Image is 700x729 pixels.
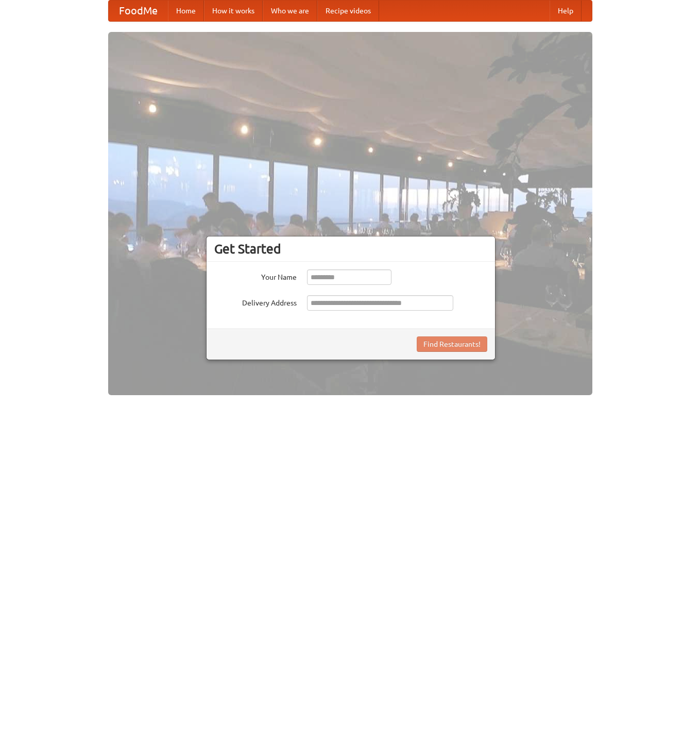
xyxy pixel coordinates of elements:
[417,336,487,352] button: Find Restaurants!
[109,1,168,21] a: FoodMe
[204,1,263,21] a: How it works
[214,241,487,257] h3: Get Started
[214,295,297,308] label: Delivery Address
[550,1,582,21] a: Help
[317,1,379,21] a: Recipe videos
[168,1,204,21] a: Home
[214,269,297,282] label: Your Name
[263,1,317,21] a: Who we are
